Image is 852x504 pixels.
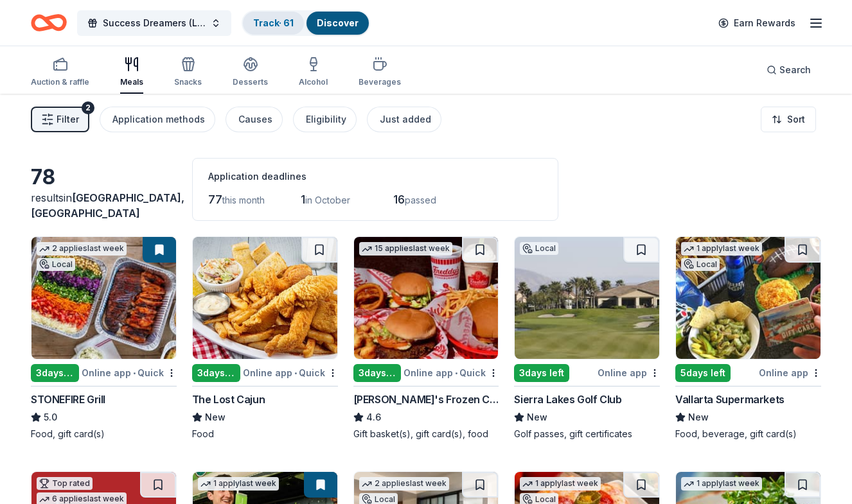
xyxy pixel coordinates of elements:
a: Earn Rewards [711,12,803,35]
div: Local [520,242,558,255]
button: Causes [226,107,283,132]
div: Local [37,258,75,271]
div: Just added [380,112,431,127]
div: 3 days left [31,364,79,382]
div: The Lost Cajun [192,392,265,407]
button: Alcohol [299,51,328,94]
div: Top rated [37,477,93,490]
span: 1 [301,193,305,206]
div: Online app [598,365,660,381]
div: 5 days left [675,364,731,382]
div: Snacks [174,77,202,87]
div: STONEFIRE Grill [31,392,105,407]
div: Eligibility [306,112,346,127]
div: results [31,190,177,221]
button: Just added [367,107,441,132]
div: Online app Quick [82,365,177,381]
button: Track· 61Discover [242,10,370,36]
div: 1 apply last week [681,477,762,491]
button: Sort [761,107,816,132]
span: New [205,410,226,425]
a: Image for The Lost Cajun3days leftOnline app•QuickThe Lost CajunNewFood [192,236,338,440]
span: Filter [57,112,79,127]
img: Image for Sierra Lakes Golf Club [515,237,659,359]
div: Sierra Lakes Golf Club [514,392,621,407]
div: 2 [82,101,94,114]
div: 78 [31,164,177,190]
span: [GEOGRAPHIC_DATA], [GEOGRAPHIC_DATA] [31,191,184,220]
button: Beverages [359,51,401,94]
div: Online app Quick [243,365,338,381]
div: Local [681,258,720,271]
div: 2 applies last week [37,242,127,256]
span: in October [305,195,350,205]
button: Eligibility [293,107,357,132]
div: Application deadlines [208,169,542,184]
a: Image for Vallarta Supermarkets1 applylast weekLocal5days leftOnline appVallarta SupermarketsNewF... [675,236,821,440]
div: Golf passes, gift certificates [514,428,660,440]
div: Application methods [112,112,205,127]
button: Success Dreamers (Leadership) Academy [77,10,231,36]
span: • [455,368,457,378]
div: 3 days left [192,364,240,382]
div: Desserts [233,77,268,87]
img: Image for The Lost Cajun [193,237,337,359]
button: Meals [120,51,143,94]
div: Gift basket(s), gift card(s), food [353,428,499,440]
a: Home [31,8,67,38]
div: Food [192,428,338,440]
a: Image for Sierra Lakes Golf ClubLocal3days leftOnline appSierra Lakes Golf ClubNewGolf passes, gi... [514,236,660,440]
div: Food, gift card(s) [31,428,177,440]
span: Sort [787,112,805,127]
a: Track· 61 [253,17,294,28]
img: Image for Vallarta Supermarkets [676,237,821,359]
span: 4.6 [366,410,381,425]
span: Success Dreamers (Leadership) Academy [103,15,206,31]
div: 15 applies last week [359,242,452,256]
div: 3 days left [353,364,402,382]
span: • [294,368,297,378]
button: Filter2 [31,107,89,132]
div: Auction & raffle [31,77,89,87]
div: [PERSON_NAME]'s Frozen Custard & Steakburgers [353,392,499,407]
div: Food, beverage, gift card(s) [675,428,821,440]
div: 2 applies last week [359,477,449,491]
span: New [527,410,547,425]
a: Image for Freddy's Frozen Custard & Steakburgers15 applieslast week3days leftOnline app•Quick[PER... [353,236,499,440]
div: 3 days left [514,364,569,382]
div: Alcohol [299,77,328,87]
button: Auction & raffle [31,51,89,94]
img: Image for Freddy's Frozen Custard & Steakburgers [354,237,499,359]
div: 1 apply last week [198,477,279,491]
div: Causes [238,112,272,127]
div: Beverages [359,77,401,87]
div: Online app Quick [404,365,499,381]
div: Meals [120,77,143,87]
span: passed [405,195,436,205]
span: • [133,368,136,378]
div: 1 apply last week [520,477,601,491]
button: Desserts [233,51,268,94]
div: Vallarta Supermarkets [675,392,785,407]
img: Image for STONEFIRE Grill [31,237,176,359]
span: 77 [208,193,222,206]
span: 16 [393,193,405,206]
div: 1 apply last week [681,242,762,256]
a: Discover [317,17,359,28]
button: Application methods [100,107,215,132]
button: Snacks [174,51,202,94]
span: Search [779,62,811,78]
button: Search [756,57,821,83]
span: this month [222,195,265,205]
span: New [688,410,709,425]
div: Online app [759,365,821,381]
a: Image for STONEFIRE Grill2 applieslast weekLocal3days leftOnline app•QuickSTONEFIRE Grill5.0Food,... [31,236,177,440]
span: in [31,191,184,220]
span: 5.0 [44,410,57,425]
